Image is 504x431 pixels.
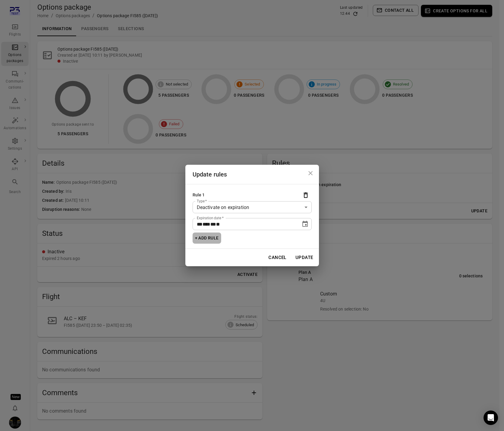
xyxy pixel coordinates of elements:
span: Hours [210,222,216,226]
span: Minutes [216,222,220,226]
span: Day [197,222,203,226]
h2: Update rules [185,165,319,184]
button: Cancel [265,251,290,264]
div: Deactivate on expiration [193,201,312,213]
span: Month [203,222,210,226]
button: + Add rule [193,233,221,244]
button: Update [292,251,317,264]
button: Delete [300,189,312,201]
div: Open Intercom Messenger [484,411,498,425]
div: Rule 1 [193,192,205,198]
button: Close dialog [305,167,317,179]
label: Type [197,198,207,204]
button: Choose date, selected date is Aug 26, 2025 [299,218,311,230]
label: Expiration date [197,215,224,220]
